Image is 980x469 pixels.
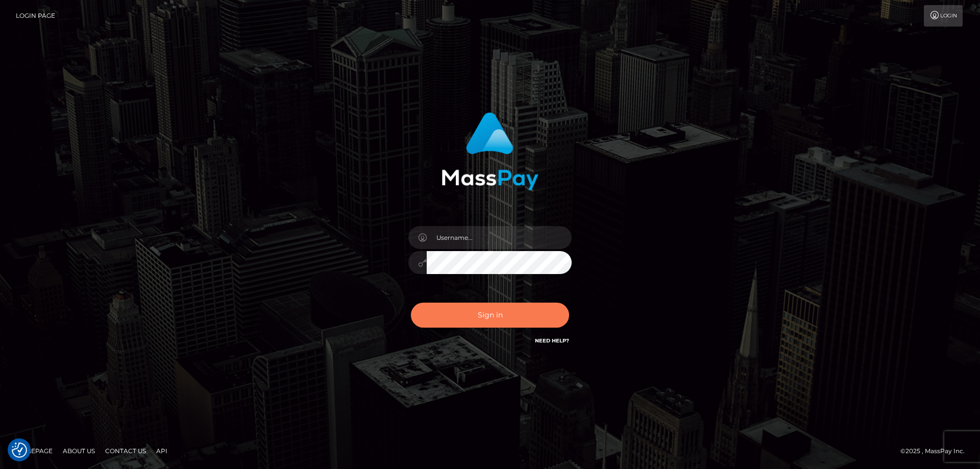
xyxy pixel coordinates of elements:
a: Homepage [11,443,57,459]
a: Contact Us [101,443,150,459]
div: © 2025 , MassPay Inc. [900,446,972,457]
input: Username... [427,226,572,249]
a: About Us [59,443,99,459]
a: Login Page [16,5,55,27]
a: Need Help? [535,337,569,344]
a: Login [924,5,963,27]
button: Sign in [411,303,569,328]
img: Revisit consent button [12,442,27,458]
img: MassPay Login [442,112,538,190]
a: API [152,443,171,459]
button: Consent Preferences [12,442,27,458]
